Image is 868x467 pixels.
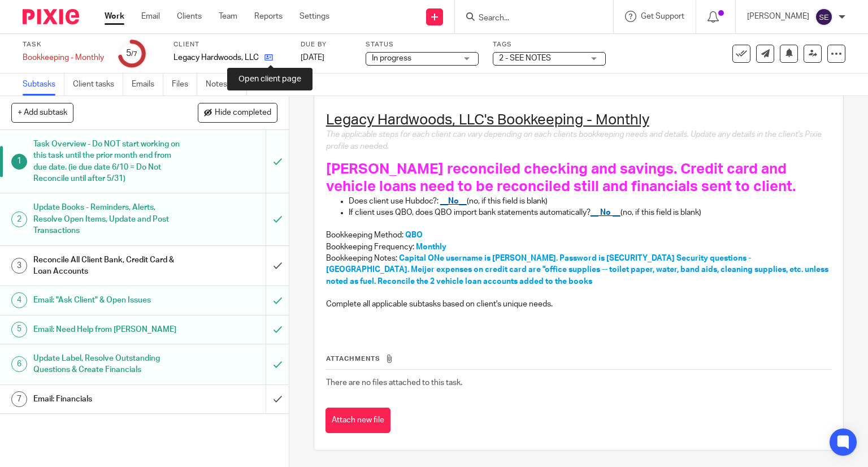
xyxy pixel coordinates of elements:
[326,253,832,287] p: Bookkeeping Notes:
[254,11,283,22] a: Reports
[405,231,423,239] span: QBO
[173,40,287,49] label: Client
[300,11,329,22] a: Settings
[33,252,181,280] h1: Reconcile All Client Bank, Credit Card & Loan Accounts
[131,51,137,57] small: /7
[172,73,197,96] a: Files
[219,11,237,22] a: Team
[141,11,160,22] a: Email
[23,73,64,96] a: Subtasks
[105,11,124,22] a: Work
[11,103,73,122] button: + Add subtask
[641,12,684,20] span: Get Support
[11,211,27,227] div: 2
[326,131,823,150] span: The applicable steps for each client can vary depending on each clients bookkeeping needs and det...
[815,8,833,26] img: svg%3E
[33,199,181,239] h1: Update Books - Reminders, Alerts, Resolve Open Items, Update and Post Transactions
[326,230,832,241] p: Bookkeeping Method:
[33,350,181,379] h1: Update Label, Resolve Outstanding Questions & Create Financials
[23,9,79,24] img: Pixie
[33,136,181,187] h1: Task Overview - Do NOT start working on this task until the prior month end from due date. (ie du...
[11,391,27,407] div: 7
[326,162,796,194] span: [PERSON_NAME] reconciled checking and savings. Credit card and vehicle loans need to be reconcile...
[440,197,467,205] span: __No__
[23,52,104,63] div: Bookkeeping - Monthly
[499,54,551,62] span: 2 - SEE NOTES
[11,322,27,338] div: 5
[493,40,606,49] label: Tags
[416,243,446,251] span: Monthly
[198,103,277,122] button: Hide completed
[326,356,380,362] span: Attachments
[215,109,271,118] span: Hide completed
[325,408,390,433] button: Attach new file
[132,73,163,96] a: Emails
[326,254,830,286] span: Capital ONe username is [PERSON_NAME]. Password is [SECURITY_DATA] Security questions - [GEOGRAPH...
[177,11,202,22] a: Clients
[206,73,247,96] a: Notes (0)
[366,40,479,49] label: Status
[478,14,579,24] input: Search
[349,196,832,207] p: Does client use Hubdoc?: (no, if this field is blank)
[255,73,299,96] a: Audit logs
[11,356,27,372] div: 6
[126,47,137,60] div: 5
[372,54,411,62] span: In progress
[301,54,324,62] span: [DATE]
[747,11,809,22] p: [PERSON_NAME]
[11,292,27,308] div: 4
[326,379,462,387] span: There are no files attached to this task.
[73,73,123,96] a: Client tasks
[173,52,259,63] p: Legacy Hardwoods, LLC
[326,113,649,127] u: Legacy Hardwoods, LLC's Bookkeeping - Monthly
[591,209,620,217] span: __ No __
[326,299,832,310] p: Complete all applicable subtasks based on client's unique needs.
[33,292,181,309] h1: Email: "Ask Client" & Open Issues
[11,154,27,170] div: 1
[301,40,351,49] label: Due by
[326,241,832,253] p: Bookkeeping Frequency:
[23,40,104,49] label: Task
[33,391,181,408] h1: Email: Financials
[11,258,27,274] div: 3
[33,321,181,338] h1: Email: Need Help from [PERSON_NAME]
[349,207,832,218] p: If client uses QBO, does QBO import bank statements automatically? (no, if this field is blank)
